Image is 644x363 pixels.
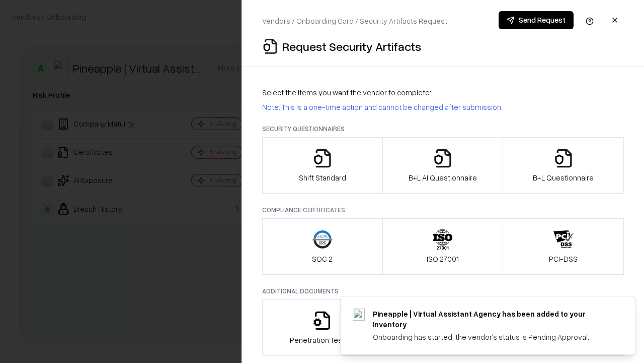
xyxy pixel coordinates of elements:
[262,206,624,214] p: Compliance Certificates
[549,254,578,264] p: PCI-DSS
[409,172,477,183] p: B+L AI Questionnaire
[299,172,346,183] p: Shift Standard
[373,309,611,330] div: Pineapple | Virtual Assistant Agency has been added to your inventory
[262,87,624,98] p: Select the items you want the vendor to complete:
[503,218,624,275] button: PCI-DSS
[262,137,383,194] button: Shift Standard
[262,299,383,356] button: Penetration Testing
[533,172,594,183] p: B+L Questionnaire
[312,254,333,264] p: SOC 2
[262,218,383,275] button: SOC 2
[427,254,459,264] p: ISO 27001
[262,287,624,295] p: Additional Documents
[282,38,421,54] p: Request Security Artifacts
[353,309,365,321] img: trypineapple.com
[503,137,624,194] button: B+L Questionnaire
[262,125,624,133] p: Security Questionnaires
[290,335,355,345] p: Penetration Testing
[262,16,447,26] p: Vendors / Onboarding Card / Security Artifacts Request
[382,137,504,194] button: B+L AI Questionnaire
[262,102,624,112] p: Note: This is a one-time action and cannot be changed after submission.
[373,332,611,342] div: Onboarding has started, the vendor's status is Pending Approval.
[499,11,574,29] button: Send Request
[382,218,504,275] button: ISO 27001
